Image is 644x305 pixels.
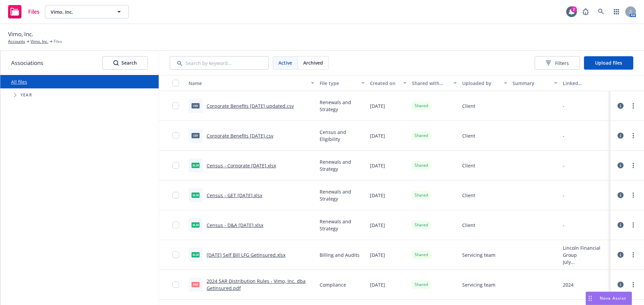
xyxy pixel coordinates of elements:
a: Census - GET [DATE].xlsx [207,192,262,199]
span: [DATE] [370,251,385,258]
span: Year [20,93,32,97]
span: pdf [192,282,200,287]
div: - [563,222,565,229]
span: [DATE] [370,222,385,229]
span: Billing and Audits [320,251,360,258]
button: Nova Assist [586,292,632,305]
button: Name [186,75,317,91]
a: Files [5,2,42,21]
button: Upload files [584,56,633,70]
input: Toggle Row Selected [172,281,179,288]
span: csv [192,103,200,108]
div: Name [189,80,307,87]
span: Files [28,9,40,14]
span: Renewals and Strategy [320,99,365,113]
input: Toggle Row Selected [172,192,179,199]
div: Summary [513,80,550,87]
span: csv [192,133,200,138]
button: Shared with client [409,75,460,91]
div: - [563,192,565,199]
button: Summary [510,75,560,91]
span: Client [462,162,475,169]
a: Corporate Benefits [DATE].csv [207,133,273,139]
span: Shared [415,282,428,288]
span: Client [462,102,475,109]
a: more [629,221,637,229]
span: [DATE] [370,162,385,169]
span: Shared [415,133,428,139]
a: Search [594,5,608,18]
span: Archived [303,59,323,66]
span: xlsx [192,163,200,168]
span: Vimo, Inc. [51,8,109,15]
a: Accounts [8,39,25,45]
a: more [629,102,637,110]
button: File type [317,75,367,91]
a: [DATE] Self Bill LFG GetInsured.xlsx [207,252,285,258]
span: Filters [546,60,569,67]
input: Search by keyword... [170,56,269,70]
input: Toggle Row Selected [172,251,179,258]
button: Filters [535,56,580,70]
input: Toggle Row Selected [172,102,179,109]
button: Vimo, Inc. [45,5,129,18]
div: - [563,102,565,109]
a: All files [11,79,27,85]
span: Compliance [320,281,346,288]
span: Renewals and Strategy [320,158,365,172]
div: Uploaded by [462,80,500,87]
span: Client [462,192,475,199]
span: [DATE] [370,102,385,109]
span: Renewals and Strategy [320,188,365,202]
a: more [629,281,637,289]
span: Associations [11,59,43,67]
span: Servicing team [462,251,495,258]
a: Report a Bug [579,5,592,18]
span: Shared [415,192,428,198]
span: Shared [415,222,428,228]
div: Drag to move [586,292,594,305]
span: Active [278,59,292,66]
span: [DATE] [370,192,385,199]
button: Linked associations [560,75,610,91]
input: Toggle Row Selected [172,222,179,228]
span: Files [54,39,62,45]
span: [DATE] [370,281,385,288]
div: - [563,132,565,139]
div: July [563,258,608,265]
div: File type [320,80,357,87]
a: more [629,251,637,259]
div: Shared with client [412,80,449,87]
span: Shared [415,103,428,109]
span: Client [462,222,475,229]
input: Toggle Row Selected [172,162,179,169]
span: Filters [555,60,569,67]
input: Select all [172,80,179,86]
a: Corporate Benefits [DATE] updated.csv [207,103,294,109]
a: Vimo, Inc. [31,39,48,45]
div: Linked associations [563,80,608,87]
div: Tree Example [0,88,159,102]
div: 2024 [563,281,574,288]
span: Vimo, Inc. [8,30,33,39]
a: Switch app [610,5,623,18]
a: Census - Corporate [DATE].xlsx [207,162,276,169]
span: Servicing team [462,281,495,288]
div: Search [113,57,137,69]
span: xlsx [192,252,200,257]
span: Census and Eligibility [320,129,365,143]
span: xlsx [192,193,200,198]
span: Nova Assist [600,295,626,301]
div: - [563,162,565,169]
div: Created on [370,80,399,87]
div: Lincoln Financial Group [563,244,608,258]
button: Created on [367,75,409,91]
span: Shared [415,162,428,168]
span: Renewals and Strategy [320,218,365,232]
span: xlsx [192,222,200,227]
span: Upload files [595,60,622,66]
a: more [629,161,637,169]
svg: Search [113,60,119,66]
a: 2024 SAR Distribution Rules - Vimo, Inc. dba GetInsured.pdf [207,278,306,291]
a: more [629,191,637,199]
